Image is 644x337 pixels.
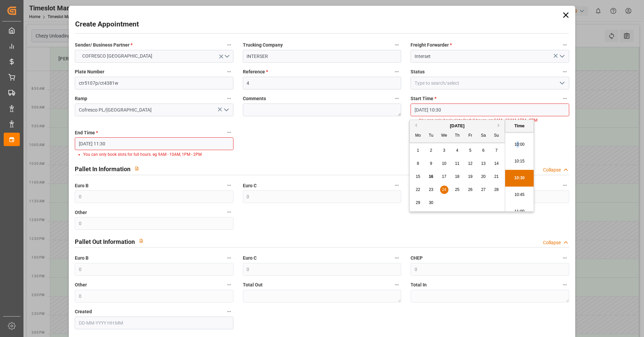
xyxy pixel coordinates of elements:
span: 5 [469,148,472,153]
li: 11:00 [505,203,534,220]
div: Choose Wednesday, September 3rd, 2025 [440,146,448,155]
input: Type to search/select [411,77,569,89]
button: View description [135,234,148,247]
input: DD-MM-YYYY HH:MM [75,137,233,150]
div: Choose Saturday, September 6th, 2025 [479,146,488,155]
h2: Create Appointment [75,19,139,30]
button: open menu [556,51,567,62]
span: 14 [494,161,498,166]
button: Previous Month [413,123,417,127]
span: 16 [429,174,433,179]
button: CHEP [560,181,569,190]
button: Euro B [225,254,233,262]
span: Ramp [75,95,87,102]
div: Choose Monday, September 22nd, 2025 [414,186,422,194]
span: Euro C [243,255,257,262]
span: 7 [495,148,498,153]
h2: Pallet In Information [75,164,130,174]
span: 26 [468,187,472,192]
li: 10:30 [505,170,534,187]
li: 10:00 [505,136,534,153]
button: open menu [75,50,233,63]
div: Choose Sunday, September 28th, 2025 [492,186,501,194]
div: Choose Tuesday, September 30th, 2025 [427,199,435,207]
div: Choose Tuesday, September 16th, 2025 [427,173,435,181]
li: You can only book slots for full hours. eg 9AM - 10AM, 1PM - 2PM [419,117,563,123]
div: Choose Sunday, September 7th, 2025 [492,146,501,155]
button: Created [225,307,233,316]
div: Choose Friday, September 26th, 2025 [466,186,475,194]
li: 10:15 [505,153,534,170]
span: 10 [442,161,446,166]
button: End Time * [225,128,233,137]
span: CHEP [411,255,423,262]
span: 25 [455,187,459,192]
span: 9 [430,161,432,166]
input: DD-MM-YYYY HH:MM [411,104,569,116]
span: Created [75,308,92,315]
div: Choose Wednesday, September 10th, 2025 [440,159,448,168]
div: We [440,132,448,140]
div: Fr [466,132,475,140]
button: Freight Forwarder * [560,41,569,49]
div: Choose Thursday, September 4th, 2025 [453,146,462,155]
span: 22 [416,187,420,192]
span: 15 [416,174,420,179]
span: 4 [456,148,459,153]
div: Collapse [543,239,561,246]
button: Total Out [392,280,401,289]
button: Plate Number [225,67,233,76]
div: Choose Tuesday, September 9th, 2025 [427,159,435,168]
span: 23 [429,187,433,192]
div: Choose Saturday, September 20th, 2025 [479,173,488,181]
li: You can only book slots for full hours. eg 9AM - 10AM, 1PM - 2PM [83,151,227,157]
div: Choose Friday, September 19th, 2025 [466,173,475,181]
div: Choose Tuesday, September 2nd, 2025 [427,146,435,155]
button: Reference * [392,67,401,76]
div: Su [492,132,501,140]
span: 8 [417,161,419,166]
span: 6 [482,148,485,153]
span: 24 [442,187,446,192]
div: Th [453,132,462,140]
div: Mo [414,132,422,140]
div: Choose Friday, September 5th, 2025 [466,146,475,155]
div: Choose Thursday, September 18th, 2025 [453,173,462,181]
button: Next Month [498,123,502,127]
span: 20 [481,174,485,179]
div: Choose Wednesday, September 17th, 2025 [440,173,448,181]
div: Collapse [543,166,561,174]
li: 10:45 [505,187,534,203]
button: Trucking Company [392,41,401,49]
div: Choose Sunday, September 21st, 2025 [492,173,501,181]
button: Other [225,208,233,216]
span: Plate Number [75,68,104,75]
button: Comments [392,94,401,103]
span: 12 [468,161,472,166]
span: Other [75,281,87,288]
input: DD-MM-YYYY HH:MM [75,317,233,329]
span: Total Out [243,281,263,288]
button: Euro B [225,181,233,190]
div: Time [507,123,532,129]
h2: Pallet Out Information [75,237,135,246]
div: Choose Sunday, September 14th, 2025 [492,159,501,168]
span: Euro B [75,255,89,262]
span: 3 [443,148,445,153]
div: Choose Monday, September 15th, 2025 [414,173,422,181]
span: Sender/ Business Partner [75,42,132,49]
span: Comments [243,95,266,102]
button: Total In [560,280,569,289]
span: 19 [468,174,472,179]
button: Start Time * [560,94,569,103]
button: open menu [221,105,231,115]
div: Choose Monday, September 1st, 2025 [414,146,422,155]
span: 1 [417,148,419,153]
span: Total In [411,281,427,288]
div: Choose Tuesday, September 23rd, 2025 [427,186,435,194]
span: 11 [455,161,459,166]
span: Reference [243,68,268,75]
div: Choose Friday, September 12th, 2025 [466,159,475,168]
button: Euro C [392,181,401,190]
span: Trucking Company [243,42,283,49]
